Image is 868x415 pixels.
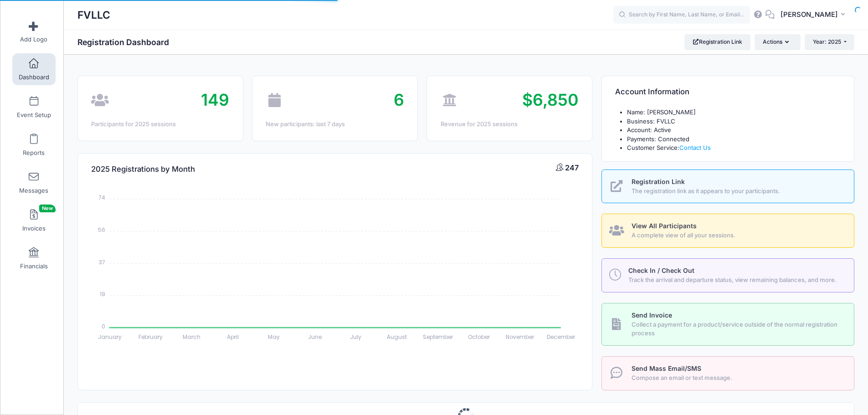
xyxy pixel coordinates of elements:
span: Compose an email or text message. [632,374,844,383]
a: Registration Link The registration link as it appears to your participants. [601,169,854,204]
tspan: 74 [98,194,105,201]
span: Reports [23,149,45,157]
tspan: August [387,333,407,341]
span: Invoices [22,225,46,232]
tspan: July [350,333,362,341]
tspan: March [183,333,200,341]
tspan: 0 [102,322,105,330]
tspan: May [268,333,280,341]
a: Send Mass Email/SMS Compose an email or text message. [601,356,854,390]
span: Collect a payment for a product/service outside of the normal registration process [632,320,844,338]
span: Send Mass Email/SMS [632,364,701,372]
li: Business: FVLLC [627,117,841,126]
a: Check In / Check Out Track the arrival and departure status, view remaining balances, and more. [601,258,854,292]
button: Year: 2025 [805,34,854,50]
li: Name: [PERSON_NAME] [627,108,841,117]
tspan: April [227,333,239,341]
input: Search by First Name, Last Name, or Email... [613,6,750,24]
div: Participants for 2025 sessions [91,120,229,129]
span: 247 [565,163,579,172]
li: Customer Service: [627,143,841,153]
a: Registration Link [684,34,750,50]
li: Account: Active [627,126,841,135]
a: Dashboard [12,53,56,85]
span: Check In / Check Out [628,266,694,274]
span: Messages [19,187,48,195]
span: Registration Link [632,178,685,185]
span: New [39,205,56,212]
a: Contact Us [679,144,711,151]
button: Actions [755,34,800,50]
tspan: 19 [100,290,105,298]
a: Financials [12,242,56,274]
span: Financials [20,262,48,270]
h4: 2025 Registrations by Month [91,156,195,182]
span: Dashboard [19,73,49,81]
span: A complete view of all your sessions. [632,231,844,240]
a: Add Logo [12,15,56,47]
span: [PERSON_NAME] [781,10,838,20]
tspan: December [547,333,575,341]
tspan: November [506,333,534,341]
div: New participants: last 7 days [266,120,404,129]
tspan: June [308,333,322,341]
span: Year: 2025 [813,38,841,45]
tspan: 37 [99,258,105,266]
a: Reports [12,129,56,161]
li: Payments: Connected [627,135,841,144]
button: [PERSON_NAME] [775,5,854,26]
h1: FVLLC [77,5,110,26]
tspan: 56 [98,226,105,234]
h1: Registration Dashboard [77,37,177,47]
tspan: January [98,333,122,341]
span: Track the arrival and departure status, view remaining balances, and more. [628,276,843,285]
a: Event Setup [12,91,56,123]
a: Messages [12,167,56,199]
span: View All Participants [632,222,697,230]
div: Revenue for 2025 sessions [441,120,579,129]
span: Send Invoice [632,311,672,319]
span: Event Setup [17,111,51,119]
a: InvoicesNew [12,205,56,236]
tspan: October [468,333,490,341]
tspan: February [139,333,163,341]
tspan: September [423,333,453,341]
span: 6 [394,90,404,110]
span: 149 [201,90,229,110]
a: Send Invoice Collect a payment for a product/service outside of the normal registration process [601,303,854,346]
span: Add Logo [20,36,47,43]
h4: Account Information [615,79,689,105]
span: The registration link as it appears to your participants. [632,187,844,196]
span: $6,850 [522,90,579,110]
a: View All Participants A complete view of all your sessions. [601,214,854,248]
